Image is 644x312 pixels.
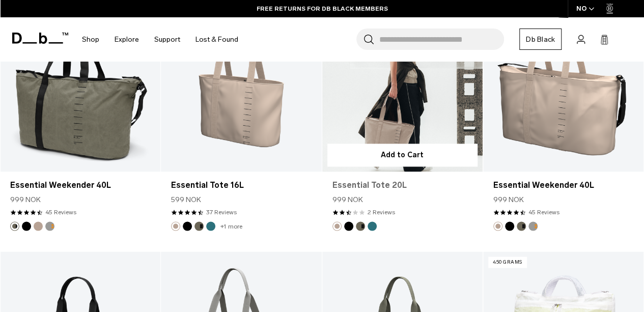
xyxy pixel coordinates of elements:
a: +1 more [220,222,242,230]
button: Fogbow Beige [34,221,43,231]
span: 999 NOK [493,194,524,205]
button: Sand Grey [528,221,538,231]
button: Forest Green [194,221,204,231]
a: Essential Tote 20L [332,179,472,191]
a: Essential Tote 16L [171,179,311,191]
button: Fogbow Beige [493,221,502,231]
button: Fogbow Beige [332,221,342,231]
a: 37 reviews [206,207,237,216]
span: 999 NOK [10,194,41,205]
button: Midnight Teal [368,221,377,231]
a: Essential Weekender 40L [10,179,150,191]
button: Add to Cart [327,144,478,166]
button: Black Out [344,221,353,231]
p: 450 grams [488,257,527,267]
a: Shop [82,21,99,58]
a: 45 reviews [528,207,559,216]
button: Forest Green [517,221,526,231]
span: 599 NOK [171,194,201,205]
button: Midnight Teal [206,221,215,231]
a: 2 reviews [368,207,395,216]
button: Forest Green [356,221,365,231]
button: Black Out [183,221,192,231]
button: Black Out [505,221,514,231]
a: FREE RETURNS FOR DB BLACK MEMBERS [257,4,388,13]
button: Black Out [22,221,31,231]
a: Essential Weekender 40L [493,179,633,191]
a: Support [154,21,180,58]
a: Db Black [519,29,562,50]
a: Explore [115,21,139,58]
a: Lost & Found [195,21,238,58]
a: 45 reviews [45,207,76,216]
span: 999 NOK [332,194,363,205]
nav: Main Navigation [74,17,246,62]
button: Sand Grey [45,221,54,231]
button: Forest Green [10,221,19,231]
button: Fogbow Beige [171,221,180,231]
